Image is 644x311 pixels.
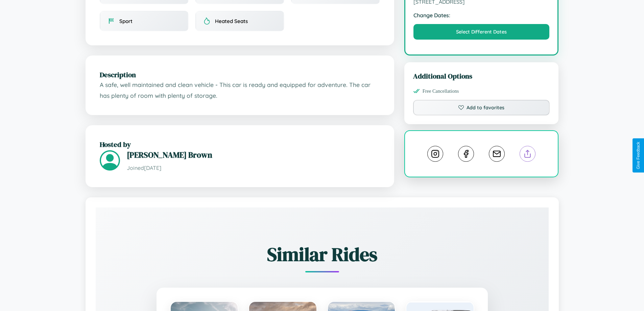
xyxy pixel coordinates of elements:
h2: Similar Rides [119,241,525,267]
div: Give Feedback [636,142,641,169]
h3: Additional Options [413,71,550,81]
button: Add to favorites [413,100,550,115]
p: A safe, well maintained and clean vehicle - This car is ready and equipped for adventure. The car... [100,80,380,101]
span: Sport [119,18,133,24]
p: Joined [DATE] [127,163,380,173]
span: Free Cancellations [423,88,459,94]
h3: [PERSON_NAME] Brown [127,149,380,160]
button: Select Different Dates [413,24,550,40]
h2: Hosted by [100,139,380,149]
h2: Description [100,70,380,80]
strong: Change Dates: [413,12,550,19]
span: Heated Seats [215,18,248,24]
